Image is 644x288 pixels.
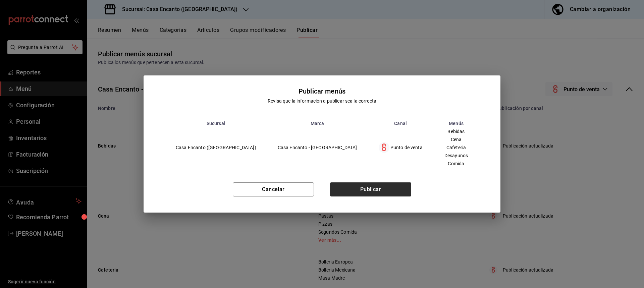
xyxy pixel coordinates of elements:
[268,98,376,105] div: Revisa que la información a publicar sea la correcta
[368,121,433,126] th: Canal
[267,126,368,169] td: Casa Encanto - [GEOGRAPHIC_DATA]
[379,142,423,153] div: Punto de venta
[233,182,314,196] button: Cancelar
[433,121,479,126] th: Menús
[444,153,468,158] span: Desayunos
[299,86,345,96] div: Publicar menús
[330,182,411,196] button: Publicar
[267,121,368,126] th: Marca
[165,126,267,169] td: Casa Encanto ([GEOGRAPHIC_DATA])
[165,121,267,126] th: Sucursal
[444,137,468,142] span: Cena
[444,161,468,166] span: Comida
[444,129,468,134] span: Bebidas
[444,145,468,150] span: Cafeteria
